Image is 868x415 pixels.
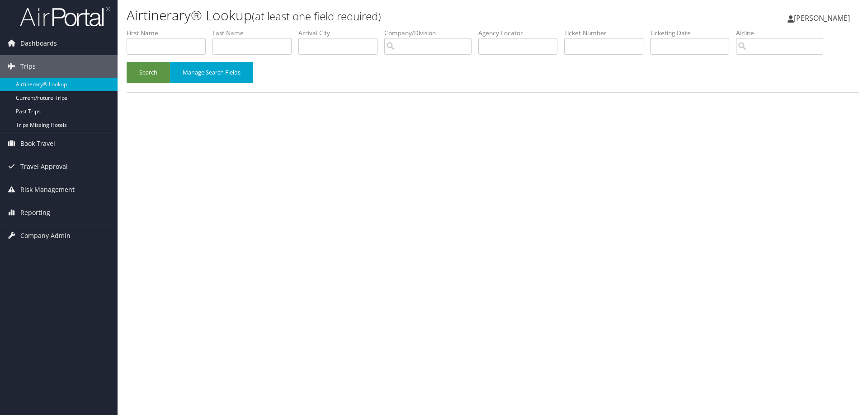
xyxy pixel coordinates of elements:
[127,62,170,83] button: Search
[20,178,75,201] span: Risk Management
[650,28,736,37] label: Ticketing Date
[564,28,650,37] label: Ticket Number
[298,28,384,37] label: Arrival City
[252,9,381,23] small: (at least one field required)
[170,62,253,83] button: Manage Search Fields
[478,28,564,37] label: Agency Locator
[127,6,615,25] h1: Airtinerary® Lookup
[20,132,55,155] span: Book Travel
[794,13,850,23] span: [PERSON_NAME]
[20,6,110,27] img: airportal-logo.png
[212,28,298,37] label: Last Name
[20,32,57,55] span: Dashboards
[20,155,68,178] span: Travel Approval
[788,5,859,32] a: [PERSON_NAME]
[20,55,36,78] span: Trips
[736,28,830,37] label: Airline
[20,224,71,247] span: Company Admin
[127,28,212,37] label: First Name
[20,201,50,224] span: Reporting
[384,28,478,37] label: Company/Division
